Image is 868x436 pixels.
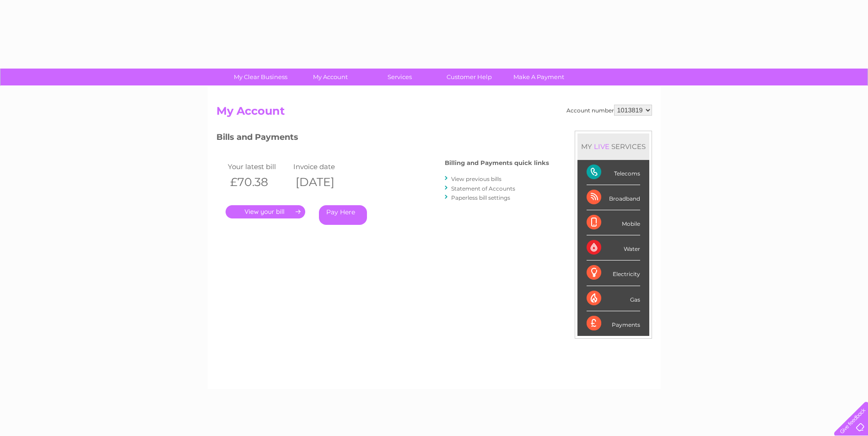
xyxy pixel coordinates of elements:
div: Broadband [587,185,640,210]
a: View previous bills [451,175,501,182]
a: My Clear Business [223,69,298,85]
th: £70.38 [226,173,291,191]
h4: Billing and Payments quick links [445,160,549,166]
td: Invoice date [291,160,357,173]
div: Payments [587,311,640,336]
div: Water [587,235,640,261]
a: Pay Here [319,205,367,225]
h3: Bills and Payments [216,131,549,147]
div: Gas [587,286,640,311]
div: Electricity [587,261,640,286]
h2: My Account [216,105,652,122]
td: Your latest bill [226,160,291,173]
a: Statement of Accounts [451,185,515,192]
a: My Account [292,69,368,85]
div: Mobile [587,210,640,235]
div: Telecoms [587,160,640,185]
a: Paperless bill settings [451,194,510,201]
div: Account number [566,105,652,116]
a: . [226,205,305,218]
a: Make A Payment [501,69,577,85]
th: [DATE] [291,173,357,191]
a: Services [362,69,437,85]
div: MY SERVICES [577,133,649,160]
div: LIVE [592,142,611,151]
a: Customer Help [431,69,507,85]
